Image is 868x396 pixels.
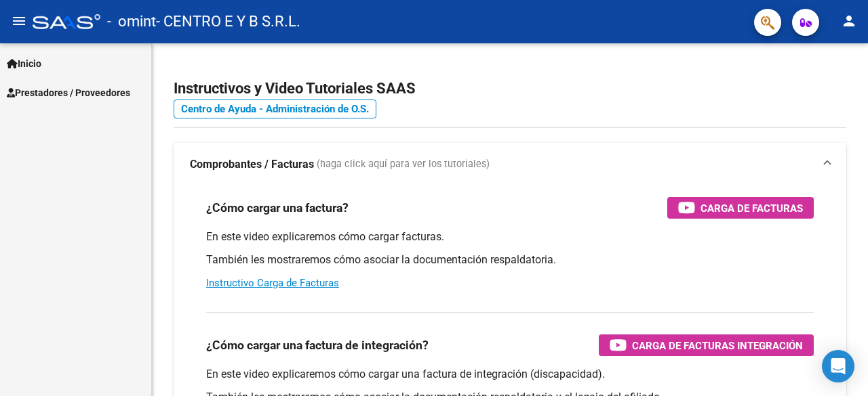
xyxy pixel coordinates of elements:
div: Open Intercom Messenger [822,350,854,382]
span: - omint [107,7,156,37]
span: Carga de Facturas [701,200,803,217]
h3: ¿Cómo cargar una factura? [206,198,349,217]
strong: Comprobantes / Facturas [190,157,314,172]
p: También les mostraremos cómo asociar la documentación respaldatoria. [206,252,814,267]
span: Inicio [7,56,41,71]
button: Carga de Facturas Integración [599,334,814,356]
p: En este video explicaremos cómo cargar una factura de integración (discapacidad). [206,367,814,382]
p: En este video explicaremos cómo cargar facturas. [206,229,814,244]
span: Carga de Facturas Integración [632,337,803,354]
h2: Instructivos y Video Tutoriales SAAS [174,76,846,102]
mat-icon: person [841,13,857,29]
h3: ¿Cómo cargar una factura de integración? [206,336,429,355]
button: Carga de Facturas [667,197,814,219]
span: Prestadores / Proveedores [7,85,130,100]
mat-icon: menu [11,13,27,29]
a: Instructivo Carga de Facturas [206,277,339,289]
mat-expansion-panel-header: Comprobantes / Facturas (haga click aquí para ver los tutoriales) [174,143,846,186]
span: - CENTRO E Y B S.R.L. [156,7,300,37]
span: (haga click aquí para ver los tutoriales) [317,157,490,172]
a: Centro de Ayuda - Administración de O.S. [174,100,376,118]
